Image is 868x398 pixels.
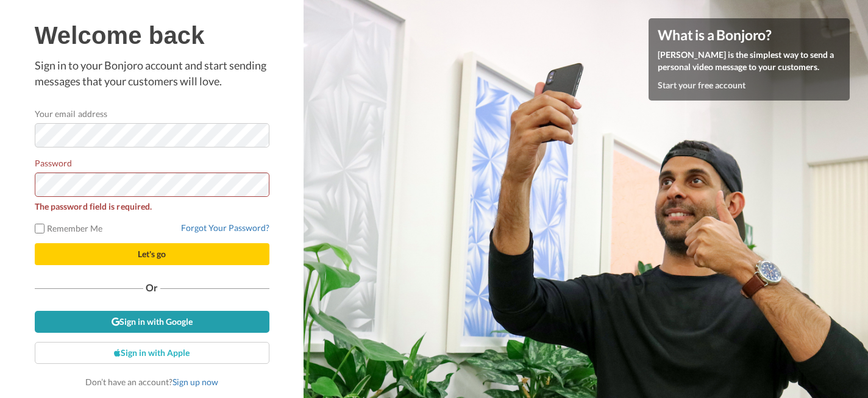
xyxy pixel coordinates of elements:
h1: Welcome back [35,22,269,49]
span: Let's go [138,249,166,259]
input: Remember Me [35,224,44,233]
h4: What is a Bonjoro? [658,27,841,43]
p: Sign in to your Bonjoro account and start sending messages that your customers will love. [35,58,269,89]
label: Remember Me [35,222,103,235]
span: Don’t have an account? [85,377,218,387]
strong: The password field is required. [35,201,152,211]
p: [PERSON_NAME] is the simplest way to send a personal video message to your customers. [658,49,841,73]
label: Your email address [35,107,107,120]
a: Sign in with Google [35,311,269,333]
a: Sign in with Apple [35,342,269,364]
a: Start your free account [658,80,745,90]
label: Password [35,157,73,169]
button: Let's go [35,243,269,265]
span: Or [143,283,160,292]
a: Forgot Your Password? [181,222,269,233]
a: Sign up now [173,377,218,387]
